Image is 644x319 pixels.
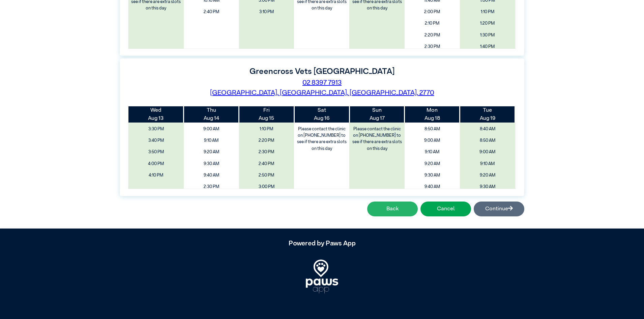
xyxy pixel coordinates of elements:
th: Aug 14 [184,106,239,123]
span: 3:50 PM [131,147,181,157]
span: 1:10 PM [241,124,292,134]
span: 2:20 PM [241,136,292,145]
th: Aug 17 [349,106,405,123]
span: 3:10 PM [241,7,292,17]
span: 9:30 AM [186,159,237,169]
span: 9:10 AM [462,159,513,169]
span: 2:40 PM [241,159,292,169]
span: 1:10 PM [462,7,513,17]
span: 2:20 PM [407,30,458,40]
th: Aug 19 [460,106,515,123]
span: 9:30 AM [462,182,513,192]
span: 3:40 PM [131,136,181,145]
span: 9:40 AM [186,170,237,180]
span: 2:50 PM [241,170,292,180]
label: Please contact the clinic on [PHONE_NUMBER] to see if there are extra slots on this day [295,124,349,154]
span: 8:40 AM [462,124,513,134]
span: 9:00 AM [186,124,237,134]
th: Aug 16 [294,106,349,123]
span: 2:30 PM [241,147,292,157]
span: 2:30 PM [186,182,237,192]
label: Greencross Vets [GEOGRAPHIC_DATA] [250,68,394,76]
span: 9:10 AM [407,147,458,157]
span: 1:20 PM [462,19,513,28]
span: 3:00 PM [241,182,292,192]
h5: Powered by Paws App [120,239,524,247]
span: 1:30 PM [462,30,513,40]
img: PawsApp [306,260,338,293]
span: 1:40 PM [462,42,513,52]
span: 9:20 AM [407,159,458,169]
button: Back [367,202,418,216]
span: 2:00 PM [407,7,458,17]
th: Aug 15 [239,106,294,123]
span: 2:40 PM [186,7,237,17]
span: 2:10 PM [407,19,458,28]
button: Cancel [420,202,471,216]
span: 9:40 AM [407,182,458,192]
span: 4:00 PM [131,159,181,169]
span: 2:30 PM [407,42,458,52]
span: 8:50 AM [462,136,513,145]
span: 9:20 AM [462,170,513,180]
a: 02 8397 7913 [302,79,342,86]
span: 9:30 AM [407,170,458,180]
span: 9:00 AM [462,147,513,157]
span: 9:00 AM [407,136,458,145]
span: 3:30 PM [131,124,181,134]
span: 9:10 AM [186,136,237,145]
span: 4:10 PM [131,170,181,180]
th: Aug 13 [128,106,184,123]
th: Aug 18 [405,106,460,123]
span: 8:50 AM [407,124,458,134]
label: Please contact the clinic on [PHONE_NUMBER] to see if there are extra slots on this day [350,124,404,154]
a: [GEOGRAPHIC_DATA], [GEOGRAPHIC_DATA], [GEOGRAPHIC_DATA], 2770 [210,89,434,96]
span: 9:20 AM [186,147,237,157]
